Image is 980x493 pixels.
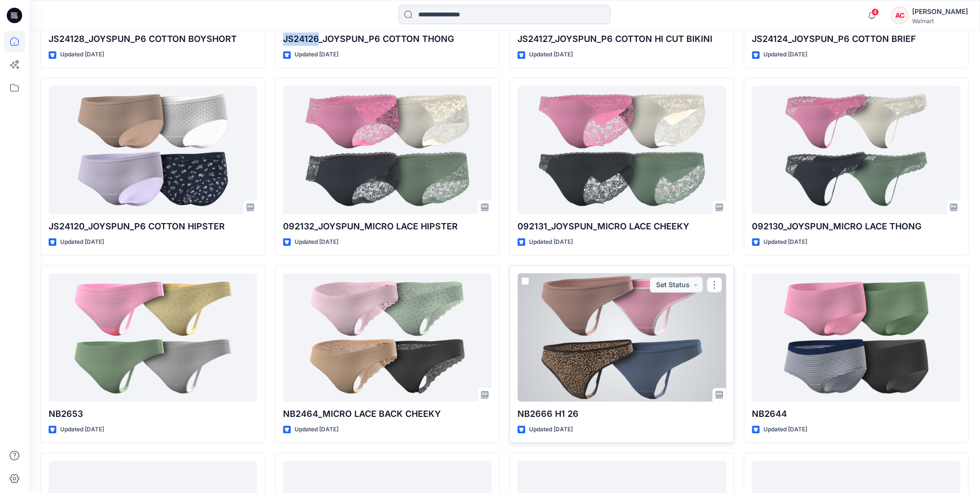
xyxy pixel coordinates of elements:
[295,50,338,60] p: Updated [DATE]
[529,237,573,247] p: Updated [DATE]
[752,32,960,46] p: JS24124_JOYSPUN_P6 COTTON BRIEF
[891,7,908,24] div: AC
[295,237,338,247] p: Updated [DATE]
[49,32,257,46] p: JS24128_JOYSPUN_P6 COTTON BOYSHORT
[60,50,104,60] p: Updated [DATE]
[283,32,491,46] p: JS24126_JOYSPUN_P6 COTTON THONG
[49,273,257,401] a: NB2653
[752,220,960,233] p: 092130_JOYSPUN_MICRO LACE THONG
[283,273,491,401] a: NB2464_MICRO LACE BACK CHEEKY
[517,86,726,214] a: 092131_JOYSPUN_MICRO LACE CHEEKY
[283,86,491,214] a: 092132_JOYSPUN_MICRO LACE HIPSTER
[49,86,257,214] a: JS24120_JOYSPUN_P6 COTTON HIPSTER
[49,407,257,421] p: NB2653
[752,407,960,421] p: NB2644
[529,50,573,60] p: Updated [DATE]
[763,425,807,435] p: Updated [DATE]
[871,8,879,16] span: 4
[763,237,807,247] p: Updated [DATE]
[60,425,104,435] p: Updated [DATE]
[283,220,491,233] p: 092132_JOYSPUN_MICRO LACE HIPSTER
[283,407,491,421] p: NB2464_MICRO LACE BACK CHEEKY
[763,50,807,60] p: Updated [DATE]
[517,220,726,233] p: 092131_JOYSPUN_MICRO LACE CHEEKY
[517,32,726,46] p: JS24127_JOYSPUN_P6 COTTON HI CUT BIKINI
[752,86,960,214] a: 092130_JOYSPUN_MICRO LACE THONG
[295,425,338,435] p: Updated [DATE]
[60,237,104,247] p: Updated [DATE]
[912,17,968,25] div: Walmart
[529,425,573,435] p: Updated [DATE]
[517,273,726,401] a: NB2666 H1 26
[912,6,968,17] div: [PERSON_NAME]
[752,273,960,401] a: NB2644
[517,407,726,421] p: NB2666 H1 26
[49,220,257,233] p: JS24120_JOYSPUN_P6 COTTON HIPSTER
